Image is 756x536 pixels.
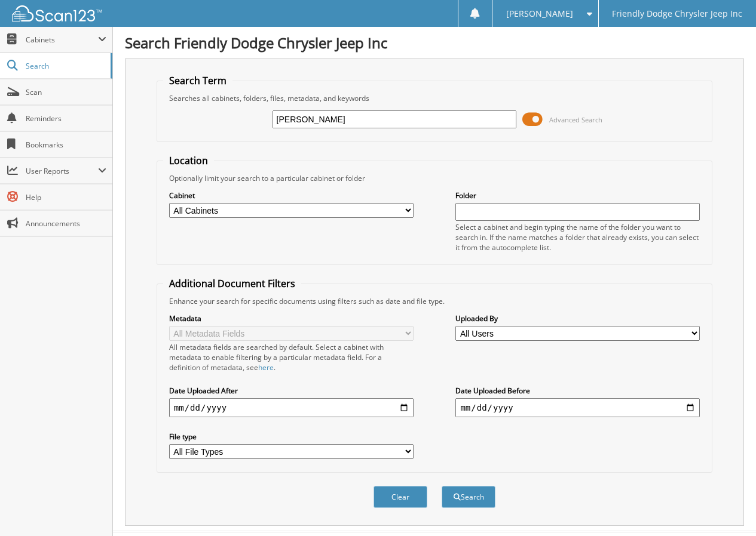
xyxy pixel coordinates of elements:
div: Select a cabinet and begin typing the name of the folder you want to search in. If the name match... [455,222,700,252]
span: [PERSON_NAME] [506,10,573,17]
legend: Additional Document Filters [163,277,301,290]
legend: Location [163,154,214,167]
label: Uploaded By [455,313,700,324]
span: Friendly Dodge Chrysler Jeep Inc [612,10,742,17]
label: File type [169,432,414,442]
div: Enhance your search for specific documents using filters such as date and file type. [163,296,706,306]
div: All metadata fields are searched by default. Select a cabinet with metadata to enable filtering b... [169,342,414,372]
span: Scan [26,87,106,97]
label: Folder [455,190,700,201]
span: Advanced Search [549,115,602,124]
div: Optionally limit your search to a particular cabinet or folder [163,173,706,183]
label: Cabinet [169,190,414,201]
span: Help [26,192,106,202]
div: Searches all cabinets, folders, files, metadata, and keywords [163,93,706,103]
span: Bookmarks [26,140,106,150]
span: User Reports [26,166,98,176]
iframe: Chat Widget [696,479,756,536]
legend: Search Term [163,74,232,87]
label: Metadata [169,313,414,324]
button: Search [442,486,495,508]
label: Date Uploaded After [169,386,414,396]
h1: Search Friendly Dodge Chrysler Jeep Inc [125,33,744,53]
span: Cabinets [26,35,98,45]
img: scan123-logo-white.svg [12,5,102,21]
input: end [455,398,700,417]
input: start [169,398,414,417]
button: Clear [374,486,427,508]
span: Announcements [26,218,106,229]
a: here [258,362,274,372]
span: Reminders [26,113,106,124]
span: Search [26,61,105,71]
label: Date Uploaded Before [455,386,700,396]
